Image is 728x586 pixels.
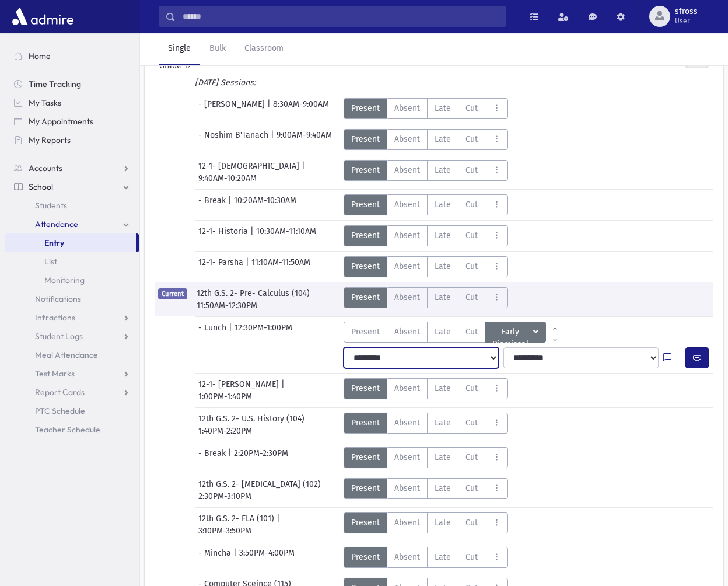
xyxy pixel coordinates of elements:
span: Present [351,133,380,145]
span: Late [435,451,451,463]
span: - Noshim B'Tanach [198,129,271,150]
span: Present [351,417,380,429]
span: 9:00AM-9:40AM [276,129,332,150]
span: Present [351,260,380,273]
span: 11:50AM-12:30PM [197,299,257,312]
a: My Tasks [5,93,139,112]
input: Search [176,6,506,27]
span: Absent [394,133,420,145]
span: Infractions [35,312,75,323]
a: List [5,252,139,271]
span: Cut [466,102,478,114]
span: Student Logs [35,331,83,341]
span: | [267,98,273,119]
span: | [281,378,287,390]
span: 12-1- [DEMOGRAPHIC_DATA] [198,160,302,172]
a: Single [159,33,200,65]
span: Absent [394,451,420,463]
span: 12-1- [PERSON_NAME] [198,378,281,390]
span: Late [435,102,451,114]
span: Present [351,482,380,494]
span: | [229,322,235,343]
span: Late [435,382,451,395]
span: Cut [466,451,478,463]
span: Cut [466,482,478,494]
span: Late [435,551,451,563]
a: Attendance [5,215,139,233]
a: All Later [546,331,564,340]
span: Meal Attendance [35,350,98,360]
span: Cut [466,291,478,304]
span: Absent [394,198,420,211]
span: Late [435,198,451,211]
span: | [233,547,239,568]
span: Cut [466,133,478,145]
span: Absent [394,482,420,494]
span: | [228,447,234,468]
span: Present [351,229,380,242]
span: Present [351,451,380,463]
div: AttTypes [344,512,508,533]
span: - [PERSON_NAME] [198,98,267,119]
span: Time Tracking [29,79,81,89]
span: Present [351,102,380,114]
div: AttTypes [344,225,508,246]
span: 3:50PM-4:00PM [239,547,295,568]
a: Bulk [200,33,235,65]
span: Cut [466,551,478,563]
span: - Break [198,447,228,468]
span: Absent [394,260,420,273]
span: 12-1- Parsha [198,256,246,277]
span: 8:30AM-9:00AM [273,98,329,119]
span: User [675,16,698,26]
a: All Prior [546,322,564,331]
span: 12-1- Historia [198,225,250,246]
span: Cut [466,260,478,273]
span: 3:10PM-3:50PM [198,525,251,537]
span: Absent [394,229,420,242]
span: Report Cards [35,387,85,397]
div: AttTypes [344,256,508,277]
span: 1:00PM-1:40PM [198,390,252,403]
span: | [276,512,282,525]
a: PTC Schedule [5,402,139,420]
span: Late [435,260,451,273]
span: | [302,160,307,172]
span: 10:20AM-10:30AM [234,194,296,215]
span: Absent [394,517,420,529]
button: Early Dismissal [485,322,546,343]
span: Cut [466,517,478,529]
div: AttTypes [344,322,564,343]
span: Early Dismissal [492,326,531,339]
span: Cut [466,229,478,242]
span: Present [351,551,380,563]
span: Present [351,517,380,529]
a: Student Logs [5,327,139,346]
a: School [5,177,139,196]
div: AttTypes [344,194,508,215]
span: Late [435,417,451,429]
a: Teacher Schedule [5,420,139,439]
span: Entry [44,238,64,248]
span: Students [35,200,67,211]
span: School [29,182,53,192]
span: Late [435,133,451,145]
div: AttTypes [344,378,508,399]
div: AttTypes [344,547,508,568]
span: Monitoring [44,275,85,285]
a: Meal Attendance [5,346,139,364]
img: AdmirePro [9,5,76,28]
span: | [250,225,256,246]
span: Present [351,291,380,304]
span: Present [351,164,380,176]
span: Present [351,382,380,395]
a: Report Cards [5,383,139,402]
span: Notifications [35,294,81,304]
span: Accounts [29,163,62,173]
span: - Mincha [198,547,233,568]
a: Notifications [5,289,139,308]
span: Cut [466,198,478,211]
span: 9:40AM-10:20AM [198,172,257,184]
a: Classroom [235,33,293,65]
span: Cut [466,326,478,338]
